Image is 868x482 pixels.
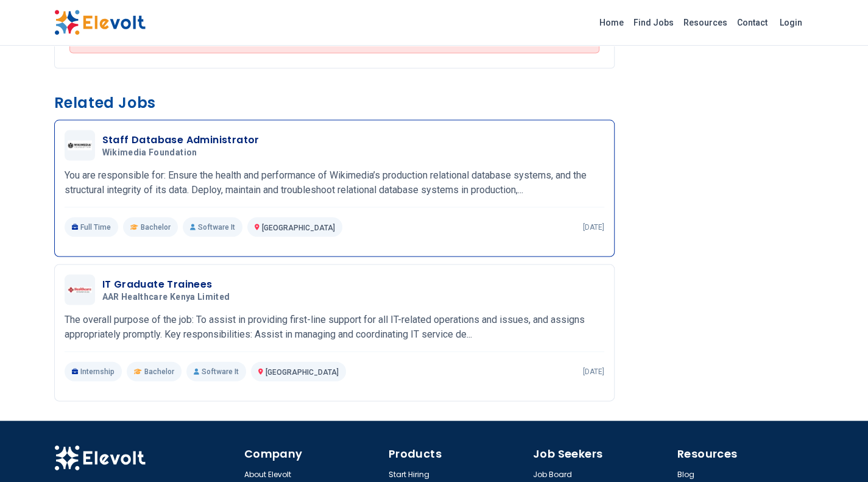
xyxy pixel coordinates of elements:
h3: Staff Database Administrator [102,132,259,147]
a: AAR Healthcare Kenya LimitedIT Graduate TraineesAAR Healthcare Kenya LimitedThe overall purpose o... [65,274,604,381]
img: Elevolt [54,445,146,470]
h4: Job Seekers [533,445,670,462]
a: Find Jobs [629,13,679,32]
h4: Products [389,445,526,462]
h3: Related Jobs [54,93,615,112]
h3: IT Graduate Trainees [102,277,235,291]
a: Resources [679,13,732,32]
img: AAR Healthcare Kenya Limited [68,286,92,293]
iframe: Chat Widget [807,424,868,482]
p: [DATE] [583,222,604,232]
span: Wikimedia Foundation [102,147,197,158]
p: [DATE] [583,366,604,376]
a: Contact [732,13,772,32]
a: Job Board [533,469,572,479]
span: Bachelor [144,366,174,376]
p: You are responsible for: Ensure the health and performance of Wikimedia’s production relational d... [65,168,604,197]
p: Software It [183,217,242,236]
span: [GEOGRAPHIC_DATA] [266,367,339,376]
a: Home [595,13,629,32]
a: Login [772,10,810,35]
p: Software It [186,361,246,381]
img: Wikimedia Foundation [68,140,92,150]
p: Full Time [65,217,119,236]
p: Internship [65,361,122,381]
span: AAR Healthcare Kenya Limited [102,291,230,302]
h4: Company [244,445,381,462]
a: Blog [677,469,694,479]
span: Bachelor [141,222,171,232]
a: Wikimedia FoundationStaff Database AdministratorWikimedia FoundationYou are responsible for: Ensu... [65,130,604,236]
a: About Elevolt [244,469,291,479]
span: [GEOGRAPHIC_DATA] [262,223,335,232]
p: The overall purpose of the job: To assist in providing first-line support for all IT-related oper... [65,312,604,341]
a: Start Hiring [389,469,429,479]
img: Elevolt [54,10,146,35]
h4: Resources [677,445,814,462]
